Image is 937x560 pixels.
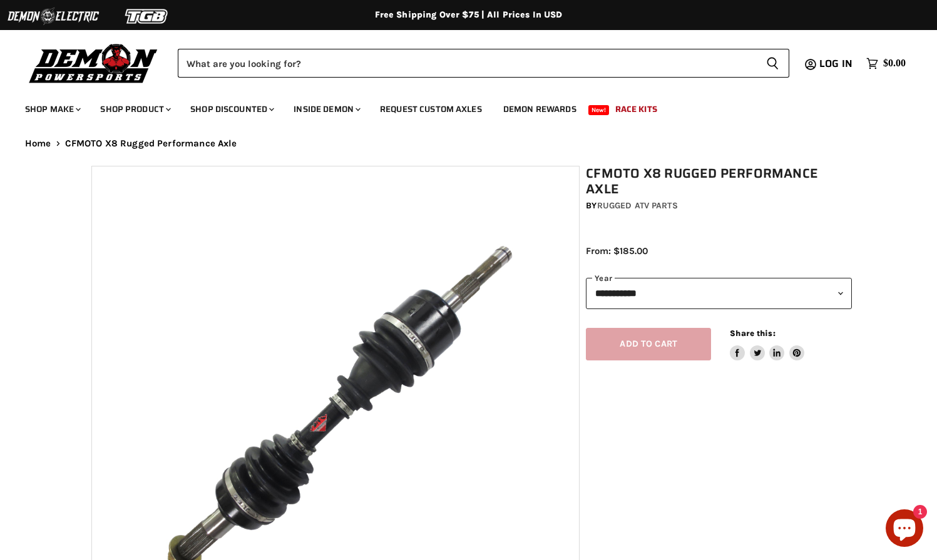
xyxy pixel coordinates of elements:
span: From: $185.00 [586,245,648,257]
span: CFMOTO X8 Rugged Performance Axle [65,138,237,149]
ul: Main menu [16,91,903,122]
a: Shop Discounted [181,96,282,122]
span: Share this: [730,328,775,338]
inbox-online-store-chat: Shopify online store chat [882,509,927,550]
h1: CFMOTO X8 Rugged Performance Axle [586,166,852,197]
a: Home [25,138,51,149]
div: by [586,199,852,213]
select: year [586,278,852,308]
a: $0.00 [860,54,912,73]
aside: Share this: [730,328,804,361]
span: Log in [819,56,853,71]
span: New! [588,105,610,115]
img: TGB Logo 2 [100,4,194,28]
a: Race Kits [606,96,667,122]
a: Inside Demon [284,96,368,122]
a: Rugged ATV Parts [597,200,678,211]
button: Search [756,49,789,78]
form: Product [178,49,789,78]
a: Demon Rewards [494,96,586,122]
a: Shop Product [91,96,178,122]
a: Shop Make [16,96,88,122]
a: Request Custom Axles [371,96,491,122]
span: $0.00 [883,58,906,69]
a: Log in [814,58,860,69]
img: Demon Electric Logo 2 [6,4,100,28]
input: Search [178,49,756,78]
img: Demon Powersports [25,41,162,85]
